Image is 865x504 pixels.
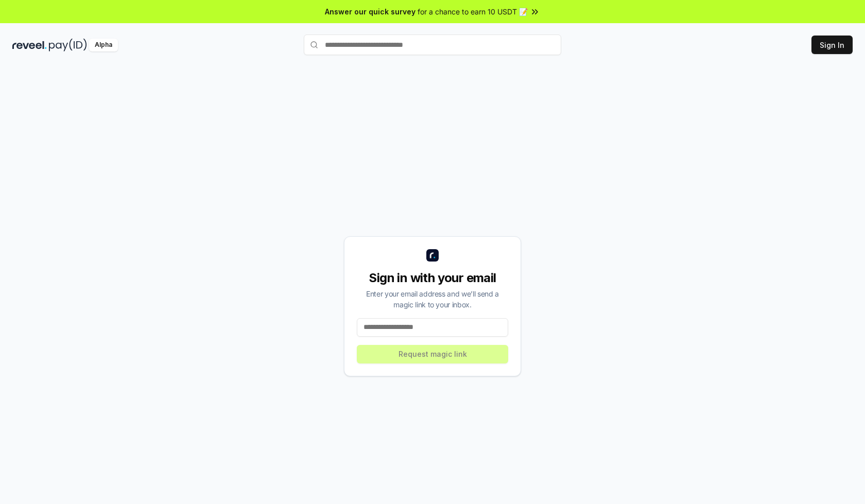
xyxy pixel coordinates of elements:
[418,6,528,17] span: for a chance to earn 10 USDT 📝
[12,39,47,51] img: reveel_dark
[357,270,508,286] div: Sign in with your email
[49,39,87,51] img: pay_id
[325,6,416,17] span: Answer our quick survey
[89,39,118,51] div: Alpha
[811,36,853,54] button: Sign In
[426,249,439,262] img: logo_small
[357,288,508,310] div: Enter your email address and we’ll send a magic link to your inbox.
